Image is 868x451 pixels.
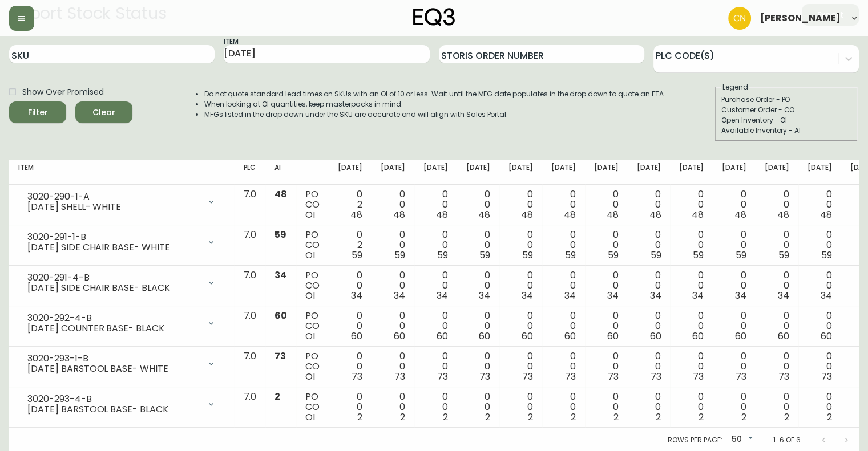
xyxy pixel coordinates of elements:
div: Purchase Order - PO [721,95,851,105]
span: 60 [692,330,704,343]
li: MFGs listed in the drop down under the SKU are accurate and will align with Sales Portal. [204,109,665,120]
div: 0 0 [765,392,789,422]
span: 48 [436,208,448,221]
span: 59 [565,249,576,262]
div: 0 0 [637,392,661,422]
div: [DATE] BARSTOOL BASE- WHITE [27,364,200,374]
td: 7.0 [234,185,265,225]
span: 73 [821,370,831,383]
div: 0 0 [808,392,832,422]
div: 0 0 [466,270,490,301]
div: 0 0 [765,351,789,382]
span: OI [305,330,315,343]
span: 2 [274,390,280,403]
div: 0 0 [679,351,704,382]
th: [DATE] [457,160,499,185]
span: 34 [607,289,619,302]
span: 60 [437,330,448,343]
span: 48 [734,208,746,221]
div: 0 0 [466,392,490,422]
div: 0 0 [765,230,789,261]
div: 3020-292-4-B[DATE] COUNTER BASE- BLACK [18,311,225,336]
div: 0 0 [508,230,533,261]
div: 3020-291-4-B[DATE] SIDE CHAIR BASE- BLACK [18,270,225,295]
div: 0 0 [594,311,619,342]
span: 73 [522,370,533,383]
span: 34 [351,289,362,302]
div: 0 0 [466,230,490,261]
legend: Legend [721,82,749,92]
div: PO CO [305,189,320,220]
th: [DATE] [329,160,372,185]
span: 73 [565,370,576,383]
span: 73 [274,350,286,363]
div: 50 [726,430,755,449]
div: Filter [28,105,48,120]
div: 0 0 [808,270,832,301]
span: 73 [736,370,746,383]
div: 0 0 [551,270,576,301]
div: 0 0 [594,230,619,261]
div: 0 0 [508,270,533,301]
span: 60 [649,330,661,343]
p: 1-6 of 6 [773,435,801,445]
div: 0 0 [637,311,661,342]
span: 34 [437,289,448,302]
div: 0 0 [637,230,661,261]
div: PO CO [305,392,320,422]
th: [DATE] [798,160,841,185]
span: 34 [394,289,405,302]
span: 34 [564,289,576,302]
span: 2 [528,411,533,424]
li: Do not quote standard lead times on SKUs with an OI of 10 or less. Wait until the MFG date popula... [204,89,665,99]
span: OI [305,289,315,302]
div: 0 0 [679,230,704,261]
span: 34 [649,289,661,302]
div: 0 0 [423,270,448,301]
div: [DATE] COUNTER BASE- BLACK [27,323,200,334]
div: 0 0 [637,189,661,220]
th: PLC [234,160,265,185]
div: 3020-290-1-A[DATE] SHELL- WHITE [18,189,225,214]
span: 60 [564,330,576,343]
span: 48 [350,208,362,221]
span: 48 [478,208,490,221]
img: c84cfeac70e636aa0953565b6890594c [728,7,751,30]
div: 3020-291-4-B [27,273,200,283]
span: 48 [393,208,405,221]
div: 0 0 [765,189,789,220]
div: 0 0 [381,311,405,342]
span: 34 [820,289,831,302]
span: 34 [479,289,490,302]
span: 60 [607,330,619,343]
div: 0 0 [679,311,704,342]
div: 0 0 [381,230,405,261]
span: 34 [735,289,746,302]
div: PO CO [305,351,320,382]
span: OI [305,208,315,221]
th: [DATE] [499,160,542,185]
span: 60 [820,330,831,343]
div: 0 0 [808,230,832,261]
div: 0 0 [722,351,746,382]
div: 0 2 [338,230,362,261]
span: 2 [613,411,619,424]
div: 0 0 [551,392,576,422]
div: 0 0 [722,270,746,301]
div: 0 0 [808,311,832,342]
span: 73 [437,370,448,383]
div: 0 0 [551,351,576,382]
div: 0 0 [423,392,448,422]
div: 3020-290-1-A [27,192,200,202]
td: 7.0 [234,387,265,428]
span: 2 [699,411,704,424]
div: 0 0 [423,351,448,382]
div: 0 0 [423,189,448,220]
div: 0 0 [508,392,533,422]
span: 59 [736,249,746,262]
div: 3020-293-4-B [27,394,200,404]
div: 0 0 [765,270,789,301]
div: 0 0 [594,270,619,301]
span: 34 [692,289,704,302]
div: [DATE] BARSTOOL BASE- BLACK [27,404,200,415]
